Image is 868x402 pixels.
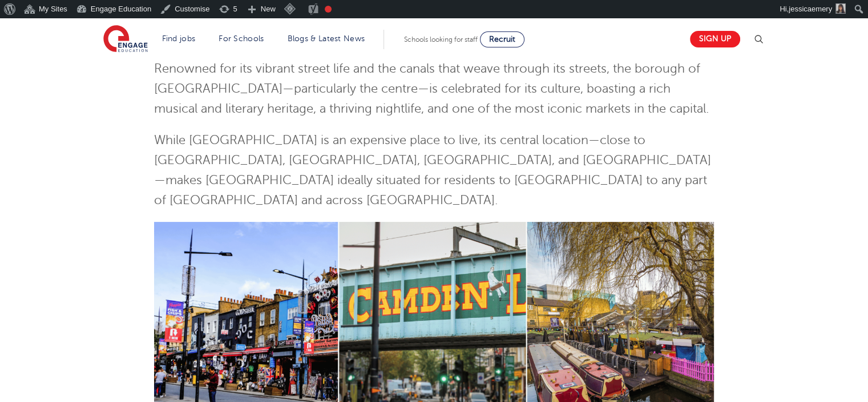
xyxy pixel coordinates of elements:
p: Renowned for its vibrant street life and the canals that weave through its streets, the borough o... [154,59,714,119]
a: Blogs & Latest News [288,34,365,43]
a: Find jobs [162,34,196,43]
p: While [GEOGRAPHIC_DATA] is an expensive place to live, its central location—close to [GEOGRAPHIC_... [154,130,714,210]
span: Schools looking for staff [404,35,478,43]
div: Focus keyphrase not set [325,6,332,13]
span: Recruit [489,35,515,43]
a: Sign up [690,31,740,47]
img: Engage Education [103,25,148,54]
span: jessicaemery [789,5,832,13]
a: Recruit [480,31,524,47]
a: For Schools [219,34,264,43]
